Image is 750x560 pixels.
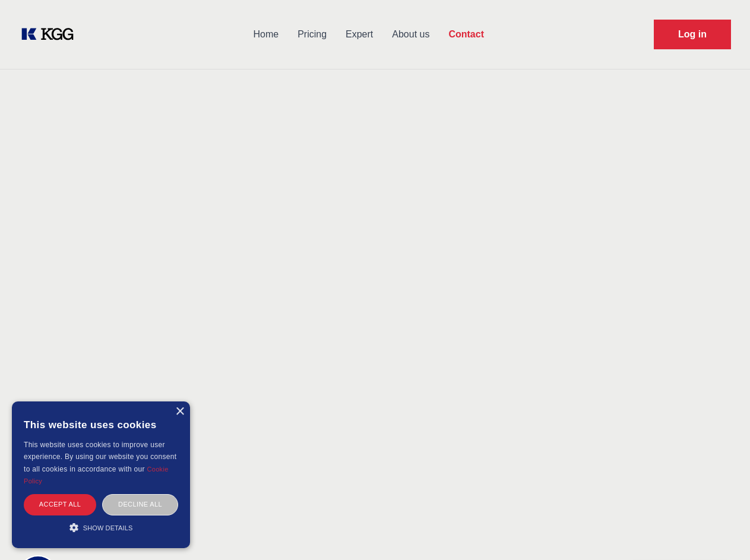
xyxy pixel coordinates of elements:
div: This website uses cookies [24,410,178,439]
a: Expert [336,19,382,50]
div: Accept all [24,494,96,515]
a: Cookie Policy [24,466,169,485]
a: KOL Knowledge Platform: Talk to Key External Experts (KEE) [19,25,83,44]
a: Contact [439,19,493,50]
a: Home [243,19,288,50]
a: Request Demo [654,20,731,49]
a: About us [382,19,439,50]
div: Show details [24,521,178,533]
div: Close [175,407,184,416]
span: This website uses cookies to improve user experience. By using our website you consent to all coo... [24,441,176,473]
a: Pricing [288,19,336,50]
span: Show details [83,524,133,531]
iframe: Chat Widget [691,503,750,560]
div: Decline all [102,494,178,515]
